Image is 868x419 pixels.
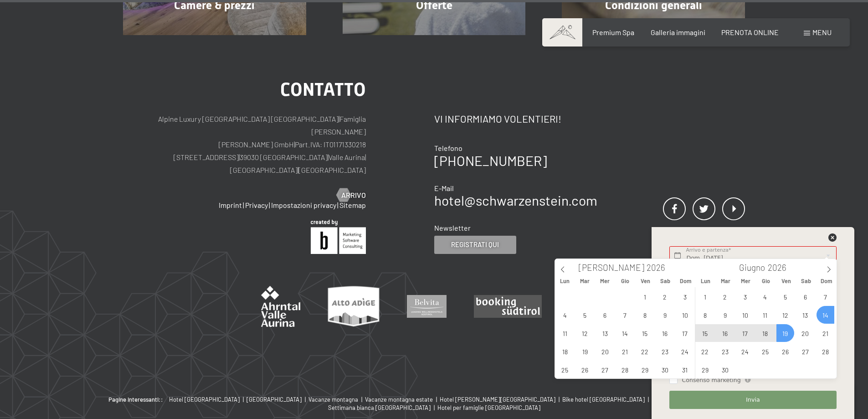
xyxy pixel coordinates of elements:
a: [GEOGRAPHIC_DATA] | [247,395,308,403]
span: Maggio 10, 2026 [676,306,694,324]
span: Giugno 13, 2026 [796,306,814,324]
span: Bike hotel [GEOGRAPHIC_DATA] [562,396,645,403]
span: Maggio 19, 2026 [576,342,594,360]
img: Brandnamic GmbH | Leading Hospitality Solutions [311,220,366,254]
span: Ven [635,278,655,284]
span: Maggio 21, 2026 [616,342,634,360]
a: Vacanze montagna | [308,395,365,403]
span: [GEOGRAPHIC_DATA] [247,396,302,403]
span: Giugno 15, 2026 [696,324,714,342]
a: Settimana bianca [GEOGRAPHIC_DATA] | [328,403,437,412]
span: Mar [716,278,736,284]
span: Consenso marketing [682,376,740,384]
span: [PERSON_NAME] [579,264,644,272]
span: Giugno 2, 2026 [716,288,734,305]
span: Giugno 23, 2026 [716,342,734,360]
span: | [557,396,562,403]
span: | [434,396,440,403]
span: Mer [595,278,615,284]
span: Contatto [280,79,366,100]
a: Premium Spa [592,28,634,36]
p: Alpine Luxury [GEOGRAPHIC_DATA] [GEOGRAPHIC_DATA] Famiglia [PERSON_NAME] [PERSON_NAME] GmbH Part.... [123,113,366,176]
span: Arrivo [341,190,366,200]
span: Gio [615,278,635,284]
span: Maggio 9, 2026 [656,306,674,324]
span: Maggio 17, 2026 [676,324,694,342]
a: [PHONE_NUMBER] [434,152,547,169]
span: | [269,201,270,209]
span: Maggio 26, 2026 [576,361,594,378]
a: Hotel per famiglie [GEOGRAPHIC_DATA] [437,403,540,412]
span: | [328,153,329,161]
span: Mer [736,278,756,284]
a: Vacanze montagna estate | [365,395,440,403]
span: | [339,114,339,123]
span: | [298,166,298,174]
span: Sab [796,278,816,284]
span: Maggio 5, 2026 [576,306,594,324]
span: | [241,396,247,403]
span: Giugno 20, 2026 [796,324,814,342]
a: Imprint [219,201,242,209]
span: Vi informiamo volentieri! [434,113,561,124]
span: Giugno 17, 2026 [736,324,754,342]
a: Arrivo [337,190,366,200]
span: Maggio 24, 2026 [676,342,694,360]
span: Giugno [739,264,765,272]
span: Giugno 18, 2026 [756,324,774,342]
span: Sab [655,278,675,284]
span: | [239,153,240,161]
span: Giugno 7, 2026 [817,288,834,305]
span: | [303,396,308,403]
span: Maggio 20, 2026 [596,342,614,360]
span: Maggio 8, 2026 [636,306,654,324]
a: Galleria immagini [651,28,705,36]
span: Giugno 3, 2026 [736,288,754,305]
span: Giugno 21, 2026 [817,324,834,342]
span: Maggio 30, 2026 [656,361,674,378]
span: Maggio 15, 2026 [636,324,654,342]
span: Menu [812,28,832,36]
span: | [337,201,339,209]
span: Giugno 16, 2026 [716,324,734,342]
span: Lun [696,278,716,284]
span: Giugno 1, 2026 [696,288,714,305]
a: Bike hotel [GEOGRAPHIC_DATA] | [562,395,652,403]
span: Maggio 29, 2026 [636,361,654,378]
input: Year [765,262,795,273]
span: Giugno 30, 2026 [716,361,734,378]
span: Maggio 16, 2026 [656,324,674,342]
a: Privacy [245,201,268,209]
span: Maggio 14, 2026 [616,324,634,342]
a: Impostazioni privacy [271,201,336,209]
span: Vacanze montagna estate [365,396,433,403]
span: E-Mail [434,184,454,192]
span: Dom [816,278,836,284]
span: Giugno 5, 2026 [776,288,794,305]
span: Giugno 4, 2026 [756,288,774,305]
b: Pagine interessanti:: [108,395,163,403]
span: Telefono [434,144,462,152]
span: Maggio 27, 2026 [596,361,614,378]
span: Maggio 23, 2026 [656,342,674,360]
span: PRENOTA ONLINE [721,28,779,36]
span: Hotel [PERSON_NAME][GEOGRAPHIC_DATA] [440,396,555,403]
span: Giugno 8, 2026 [696,306,714,324]
span: Maggio 7, 2026 [616,306,634,324]
span: | [294,140,295,149]
span: | [360,396,365,403]
span: Giugno 24, 2026 [736,342,754,360]
span: Maggio 3, 2026 [676,288,694,305]
span: Registrati qui [451,240,499,249]
a: Hotel [GEOGRAPHIC_DATA] | [169,395,247,403]
span: | [432,404,437,411]
span: | [365,153,366,161]
span: Giugno 25, 2026 [756,342,774,360]
span: Giugno 29, 2026 [696,361,714,378]
span: Giugno 12, 2026 [776,306,794,324]
span: Maggio 4, 2026 [556,306,574,324]
span: Gio [756,278,776,284]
